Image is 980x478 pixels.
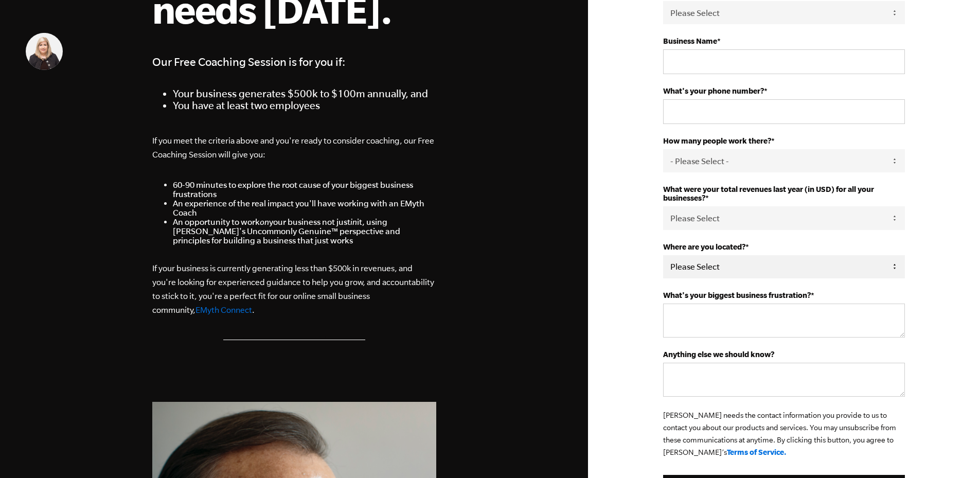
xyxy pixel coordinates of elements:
[663,185,874,202] strong: What were your total revenues last year (in USD) for all your businesses?
[663,37,717,45] strong: Business Name
[152,52,436,71] h4: Our Free Coaching Session is for you if:
[173,199,436,217] li: An experience of the real impact you'll have working with an EMyth Coach
[173,180,436,199] li: 60-90 minutes to explore the root cause of your biggest business frustrations
[350,217,357,226] em: in
[173,87,436,99] li: Your business generates $500k to $100m annually, and
[152,134,436,162] p: If you meet the criteria above and you're ready to consider coaching, our Free Coaching Session w...
[663,86,764,95] strong: What's your phone number?
[663,291,811,299] strong: What's your biggest business frustration?
[152,261,436,317] p: If your business is currently generating less than $500k in revenues, and you're looking for expe...
[663,136,771,145] strong: How many people work there?
[260,217,269,226] em: on
[173,99,436,111] li: You have at least two employees
[929,429,980,478] iframe: Chat Widget
[727,448,787,456] a: Terms of Service.
[663,350,774,359] strong: Anything else we should know?
[663,242,745,251] strong: Where are you located?
[26,33,63,70] img: Tricia Amara, EMyth Business Coach
[663,409,905,458] p: [PERSON_NAME] needs the contact information you provide to us to contact you about our products a...
[173,217,436,245] li: An opportunity to work your business not just it, using [PERSON_NAME]'s Uncommonly Genuine™ persp...
[195,305,252,314] a: EMyth Connect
